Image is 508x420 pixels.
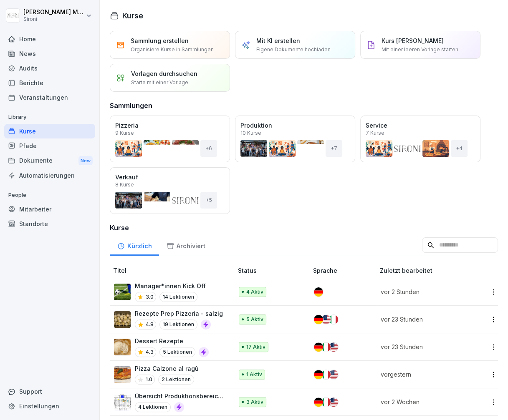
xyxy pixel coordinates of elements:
a: Produktion10 Kurse+7 [235,116,355,162]
p: Mit einer leeren Vorlage starten [382,46,458,53]
p: Sammlung erstellen [131,36,189,45]
img: de.svg [314,370,323,379]
p: Library [4,111,95,124]
p: vor 2 Wochen [381,397,466,406]
a: Berichte [4,75,95,90]
p: Zuletzt bearbeitet [380,266,476,275]
a: News [4,46,95,61]
a: Pizzeria9 Kurse+6 [110,116,230,162]
a: DokumenteNew [4,153,95,169]
p: Status [238,266,310,275]
p: 7 Kurse [366,131,384,136]
p: Pizza Calzone al ragù [135,364,199,373]
p: 4.8 [146,321,154,328]
div: + 4 [451,140,468,157]
img: us.svg [329,397,338,407]
p: 1 Aktiv [246,371,262,378]
p: Manager*innen Kick Off [135,282,206,290]
p: Dessert Rezepte [135,337,209,345]
p: 19 Lektionen [159,319,197,329]
div: + 7 [326,140,342,157]
p: vor 2 Stunden [381,287,466,296]
p: Verkauf [115,173,225,181]
div: Dokumente [4,153,95,169]
img: m0qo8uyc3qeo2y8ewzx492oh.png [114,366,131,383]
p: 1.0 [146,376,152,383]
p: 14 Lektionen [159,292,197,302]
p: 9 Kurse [115,131,134,136]
p: Service [366,121,475,130]
p: Produktion [240,121,350,130]
p: [PERSON_NAME] Malec [23,9,84,16]
h3: Sammlungen [110,101,152,111]
p: People [4,189,95,202]
div: + 6 [200,140,217,157]
div: + 5 [200,192,217,209]
img: it.svg [321,342,331,352]
a: Audits [4,61,95,75]
a: Pfade [4,138,95,153]
img: de.svg [314,315,323,324]
a: Standorte [4,216,95,231]
p: 5 Lektionen [159,347,195,357]
img: yywuv9ckt9ax3nq56adns8w7.png [114,394,131,410]
p: Pizzeria [115,121,225,130]
p: vor 23 Stunden [381,342,466,351]
img: it.svg [329,315,338,324]
p: 3.0 [146,293,154,301]
img: it.svg [321,397,331,407]
p: 2 Lektionen [158,375,194,385]
h3: Kurse [110,223,498,233]
p: 10 Kurse [240,131,261,136]
p: 5 Aktiv [246,316,263,323]
div: New [78,156,93,166]
p: Übersicht Produktionsbereich und Abläufe [135,392,225,400]
p: Vorlagen durchsuchen [131,69,197,78]
a: Mitarbeiter [4,202,95,216]
img: fr9tmtynacnbc68n3kf2tpkd.png [114,339,131,355]
a: Kurse [4,124,95,138]
img: i4ui5288c8k9896awxn1tre9.png [114,284,131,300]
img: gmye01l4f1zcre5ud7hs9fxs.png [114,311,131,328]
a: Home [4,32,95,46]
img: it.svg [321,370,331,379]
p: Rezepte Prep Pizzeria - salzig [135,309,223,318]
img: us.svg [329,370,338,379]
p: Titel [113,266,235,275]
a: Automatisierungen [4,168,95,183]
p: Starte mit einer Vorlage [131,79,188,86]
div: Support [4,384,95,399]
p: Organisiere Kurse in Sammlungen [131,46,214,53]
p: 4 Lektionen [135,402,171,412]
p: Sprache [313,266,377,275]
a: Einstellungen [4,399,95,413]
a: Service7 Kurse+4 [360,116,480,162]
p: 3 Aktiv [246,398,263,406]
p: Eigene Dokumente hochladen [256,46,331,53]
p: 8 Kurse [115,182,134,187]
img: de.svg [314,397,323,407]
p: Kurs [PERSON_NAME] [382,36,444,45]
img: de.svg [314,342,323,352]
p: 17 Aktiv [246,343,265,351]
p: 4.3 [146,348,154,356]
p: Mit KI erstellen [256,36,300,45]
p: Sironi [23,16,84,22]
p: vorgestern [381,370,466,379]
h1: Kurse [122,10,143,21]
img: de.svg [314,287,323,297]
a: Archiviert [159,234,212,256]
div: Veranstaltungen [4,90,95,105]
a: Kürzlich [110,234,159,256]
img: us.svg [329,342,338,352]
img: us.svg [321,315,331,324]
